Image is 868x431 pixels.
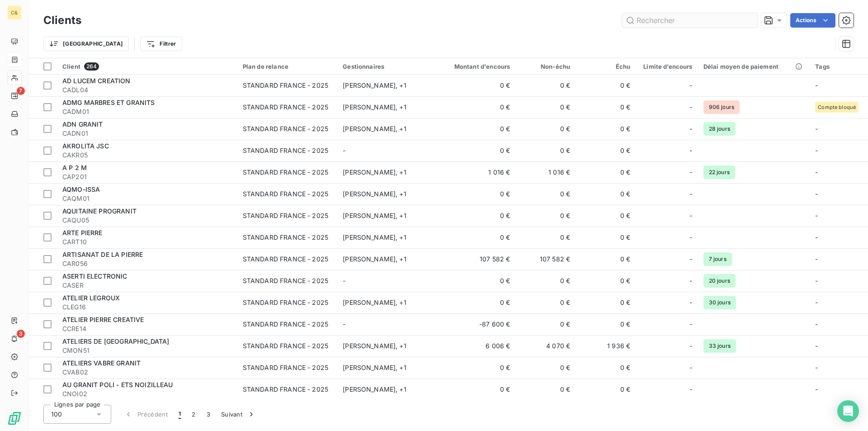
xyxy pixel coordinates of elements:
[435,270,515,292] td: 0 €
[62,368,232,377] span: CVAB02
[689,211,692,220] span: -
[689,146,692,155] span: -
[790,13,835,28] button: Actions
[576,292,636,313] td: 0 €
[689,81,692,90] span: -
[243,320,328,329] div: STANDARD FRANCE - 2025
[343,189,429,199] div: [PERSON_NAME] , + 1
[243,189,328,199] div: STANDARD FRANCE - 2025
[435,75,515,96] td: 0 €
[837,400,859,422] div: Open Intercom Messenger
[62,272,127,280] span: ASERTI ELECTRONIC
[641,63,692,70] div: Limite d’encours
[435,140,515,161] td: 0 €
[515,357,576,379] td: 0 €
[576,161,636,183] td: 0 €
[62,237,232,246] span: CART10
[576,270,636,292] td: 0 €
[62,63,80,70] span: Client
[689,320,692,329] span: -
[140,37,182,51] button: Filtrer
[343,320,345,328] span: -
[435,227,515,248] td: 0 €
[515,248,576,270] td: 107 582 €
[43,12,81,28] h3: Clients
[243,146,328,155] div: STANDARD FRANCE - 2025
[515,75,576,96] td: 0 €
[515,118,576,140] td: 0 €
[62,120,103,128] span: ADN GRANIT
[689,363,692,372] span: -
[703,252,732,266] span: 7 jours
[17,87,25,95] span: 7
[435,96,515,118] td: 0 €
[435,118,515,140] td: 0 €
[62,216,232,225] span: CAQU05
[216,405,261,424] button: Suivant
[243,276,328,285] div: STANDARD FRANCE - 2025
[815,147,818,154] span: -
[576,379,636,400] td: 0 €
[576,248,636,270] td: 0 €
[689,298,692,307] span: -
[703,63,805,70] div: Délai moyen de paiement
[515,270,576,292] td: 0 €
[62,185,100,193] span: AQMO-ISSA
[815,125,818,133] span: -
[440,63,510,70] div: Montant d'encours
[815,212,818,219] span: -
[435,357,515,379] td: 0 €
[815,190,818,198] span: -
[343,103,429,112] div: [PERSON_NAME] , + 1
[689,233,692,242] span: -
[62,346,232,355] span: CMON51
[84,62,99,71] span: 264
[435,205,515,227] td: 0 €
[243,385,328,394] div: STANDARD FRANCE - 2025
[179,410,181,419] span: 1
[343,63,429,70] div: Gestionnaires
[689,168,692,177] span: -
[576,335,636,357] td: 1 936 €
[815,342,818,350] span: -
[7,5,22,20] div: C&
[703,100,740,114] span: 906 jours
[815,233,818,241] span: -
[581,63,630,70] div: Échu
[435,379,515,400] td: 0 €
[689,255,692,264] span: -
[343,255,429,264] div: [PERSON_NAME] , + 1
[343,341,429,350] div: [PERSON_NAME] , + 1
[815,81,818,89] span: -
[62,324,232,333] span: CCRE14
[689,276,692,285] span: -
[576,183,636,205] td: 0 €
[243,363,328,372] div: STANDARD FRANCE - 2025
[343,81,429,90] div: [PERSON_NAME] , + 1
[243,298,328,307] div: STANDARD FRANCE - 2025
[243,211,328,220] div: STANDARD FRANCE - 2025
[703,274,736,288] span: 20 jours
[343,168,429,177] div: [PERSON_NAME] , + 1
[62,294,120,302] span: ATELIER LEGROUX
[186,405,201,424] button: 2
[515,140,576,161] td: 0 €
[173,405,186,424] button: 1
[515,161,576,183] td: 1 016 €
[62,85,232,95] span: CADL04
[343,363,429,372] div: [PERSON_NAME] , + 1
[435,313,515,335] td: -87 600 €
[435,248,515,270] td: 107 582 €
[689,103,692,112] span: -
[576,205,636,227] td: 0 €
[435,161,515,183] td: 1 016 €
[243,233,328,242] div: STANDARD FRANCE - 2025
[243,341,328,350] div: STANDARD FRANCE - 2025
[815,255,818,263] span: -
[576,313,636,335] td: 0 €
[62,303,232,312] span: CLEG16
[576,227,636,248] td: 0 €
[343,147,345,154] span: -
[201,405,216,424] button: 3
[62,259,232,268] span: CAR056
